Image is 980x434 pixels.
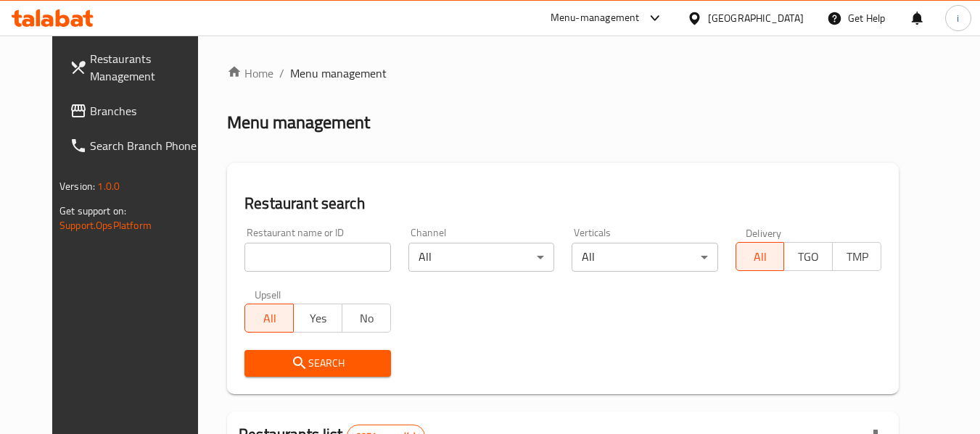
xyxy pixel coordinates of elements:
div: [GEOGRAPHIC_DATA] [708,10,804,26]
button: All [736,242,785,271]
span: TGO [790,246,827,267]
a: Restaurants Management [58,41,216,93]
button: Search [244,350,390,377]
a: Branches [58,93,216,128]
span: Menu management [290,64,387,82]
span: Search [256,354,379,372]
div: All [572,243,717,272]
nav: breadcrumb [227,64,899,82]
button: No [342,304,391,333]
span: No [348,308,385,329]
button: All [244,304,294,333]
h2: Menu management [227,111,370,134]
button: TGO [783,242,833,271]
label: Delivery [746,228,782,238]
li: / [279,64,284,82]
span: Search Branch Phone [90,137,205,154]
span: TMP [839,246,876,267]
a: Support.OpsPlatform [59,216,152,235]
a: Search Branch Phone [58,128,216,163]
span: All [251,308,288,329]
span: Yes [300,308,337,329]
span: Restaurants Management [90,50,205,85]
input: Search for restaurant name or ID.. [244,243,390,272]
span: All [742,246,779,267]
span: Get support on: [59,201,126,220]
button: Yes [293,304,342,333]
span: i [957,10,959,26]
h2: Restaurant search [244,193,881,214]
span: Branches [90,102,205,120]
div: Menu-management [551,9,640,27]
span: 1.0.0 [97,177,120,196]
a: Home [227,64,273,82]
button: TMP [832,242,881,271]
span: Version: [59,177,95,196]
div: All [408,243,554,272]
label: Upsell [255,289,281,299]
